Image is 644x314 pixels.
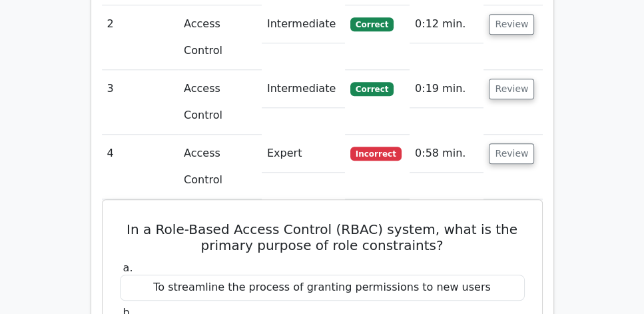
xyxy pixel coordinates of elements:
td: 0:58 min. [410,135,484,173]
span: Correct [350,17,394,31]
td: 0:19 min. [410,70,484,108]
span: a. [123,261,133,274]
td: Intermediate [262,5,345,43]
span: Correct [350,82,394,95]
td: 0:12 min. [410,5,484,43]
td: Intermediate [262,70,345,108]
td: Access Control [178,5,262,70]
button: Review [489,143,534,164]
td: Expert [262,135,345,173]
h5: In a Role-Based Access Control (RBAC) system, what is the primary purpose of role constraints? [119,221,526,253]
button: Review [489,79,534,99]
div: To streamline the process of granting permissions to new users [120,275,525,301]
td: Access Control [178,70,262,135]
td: Access Control [178,135,262,199]
button: Review [489,14,534,35]
td: 3 [102,70,179,135]
span: Incorrect [350,147,402,160]
td: 4 [102,135,179,199]
td: 2 [102,5,179,70]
